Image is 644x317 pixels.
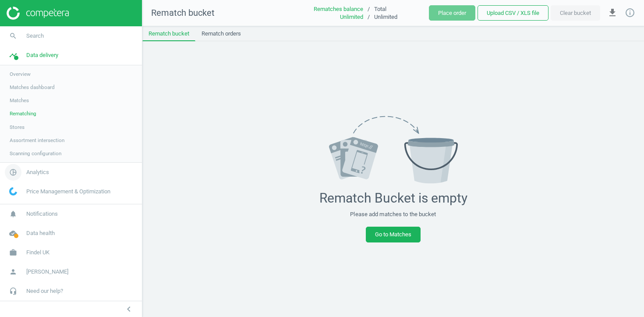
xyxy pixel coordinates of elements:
div: Unlimited [374,13,429,21]
span: Overview [10,71,31,78]
i: chevron_left [124,304,134,314]
div: Please add matches to the bucket [350,210,436,218]
button: get_app [602,3,623,23]
a: Rematch bucket [142,26,195,41]
div: / [363,13,374,21]
span: Analytics [26,168,49,176]
span: Search [26,32,44,40]
span: Need our help? [26,287,63,295]
span: Matches dashboard [10,84,55,91]
span: Data health [26,229,55,237]
i: notifications [5,206,21,222]
span: Stores [10,124,25,131]
i: search [5,28,21,44]
i: timeline [5,47,21,64]
img: wGWNvw8QSZomAAAAABJRU5ErkJggg== [9,187,17,196]
a: Go to Matches [366,227,421,242]
a: Rematch orders [195,26,247,41]
i: pie_chart_outlined [5,164,21,181]
span: Matches [10,97,29,104]
button: Place order [429,5,475,21]
i: cloud_done [5,225,21,242]
button: chevron_left [118,303,140,315]
a: info_outline [625,7,635,19]
i: info_outline [625,7,635,18]
button: Clear bucket [551,5,600,21]
i: get_app [607,7,618,18]
span: Rematch bucket [151,7,215,18]
button: Upload CSV / XLS file [478,5,548,21]
div: Rematches balance [297,5,363,13]
span: [PERSON_NAME] [26,268,68,276]
i: person [5,264,21,280]
span: Data delivery [26,51,58,59]
div: / [363,5,374,13]
span: Findel UK [26,249,50,256]
img: ajHJNr6hYgQAAAAASUVORK5CYII= [7,7,69,20]
span: Price Management & Optimization [26,188,110,196]
div: Unlimited [297,13,363,21]
img: svg+xml;base64,PHN2ZyB4bWxucz0iaHR0cDovL3d3dy53My5vcmcvMjAwMC9zdmciIHZpZXdCb3g9IjAgMCAxNjAuMDggOD... [329,116,458,184]
i: headset_mic [5,283,21,299]
span: Notifications [26,210,58,218]
span: Scanning configuration [10,150,61,157]
span: Rematching [10,110,36,117]
div: Rematch Bucket is empty [319,190,467,206]
span: Assortment intersection [10,137,64,144]
i: work [5,244,21,261]
div: Total [374,5,429,13]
